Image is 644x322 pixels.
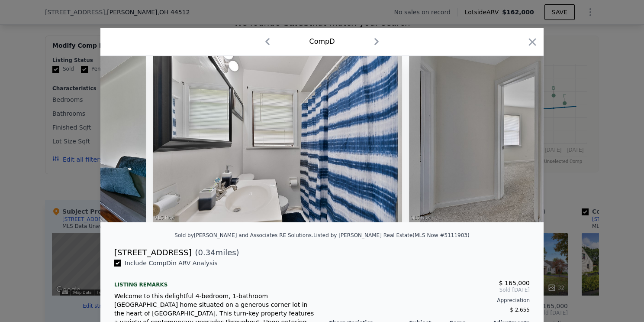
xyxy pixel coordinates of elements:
div: [STREET_ADDRESS] [114,247,191,259]
span: Sold [DATE] [329,286,530,293]
img: Property Img [153,56,402,222]
span: Include Comp D in ARV Analysis [121,260,221,267]
span: 0.34 [198,248,216,257]
div: Listing remarks [114,274,315,288]
div: Listed by [PERSON_NAME] Real Estate (MLS Now #5111903) [313,232,470,238]
span: ( miles) [191,247,239,259]
span: $ 2,655 [510,307,530,313]
div: Sold by [PERSON_NAME] and Associates RE Solutions . [174,232,313,238]
div: Appreciation [329,297,530,304]
div: Comp D [309,36,335,47]
span: $ 165,000 [499,280,530,286]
